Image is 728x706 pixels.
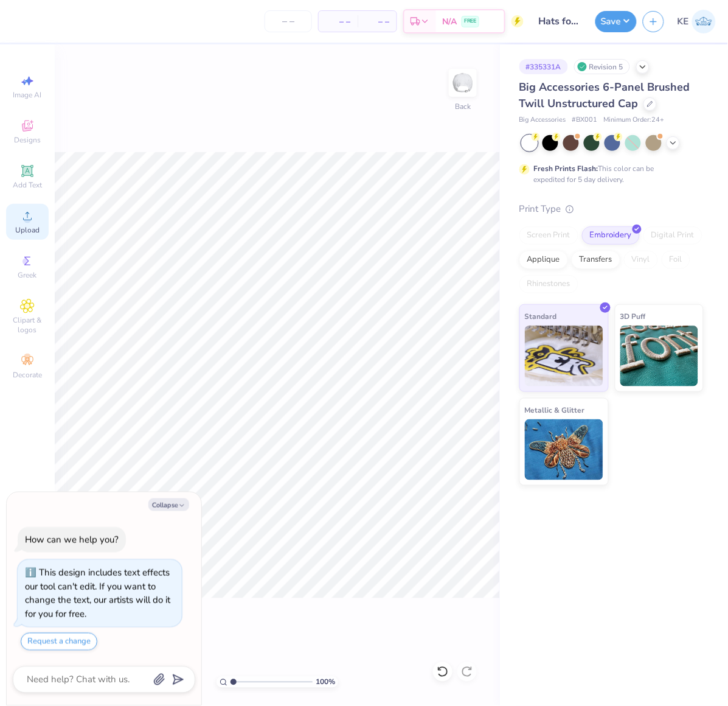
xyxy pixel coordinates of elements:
[6,315,49,335] span: Clipart & logos
[534,163,684,185] div: This color can be expedited for 5 day delivery.
[525,310,557,323] span: Standard
[25,534,119,546] div: How can we help you?
[692,10,716,33] img: Kent Everic Delos Santos
[525,404,585,416] span: Metallic & Glitter
[530,9,589,33] input: Untitled Design
[519,226,578,245] div: Screen Print
[662,251,690,269] div: Foil
[25,567,170,620] div: This design includes text effects our tool can't edit. If you want to change the text, our artist...
[643,226,702,245] div: Digital Print
[574,59,630,74] div: Revision 5
[265,10,312,32] input: – –
[464,17,477,26] span: FREE
[525,419,603,480] img: Metallic & Glitter
[604,115,665,125] span: Minimum Order: 24 +
[519,202,704,216] div: Print Type
[582,226,640,245] div: Embroidery
[525,326,603,386] img: Standard
[595,11,637,32] button: Save
[13,370,42,380] span: Decorate
[365,15,389,28] span: – –
[620,326,699,386] img: 3D Puff
[624,251,658,269] div: Vinyl
[316,677,335,688] span: 100 %
[455,101,471,112] div: Back
[678,10,716,33] a: KE
[519,59,568,74] div: # 335331A
[451,71,475,95] img: Back
[15,225,40,235] span: Upload
[519,80,690,111] span: Big Accessories 6-Panel Brushed Twill Unstructured Cap
[572,251,620,269] div: Transfers
[678,15,689,29] span: KE
[148,498,189,511] button: Collapse
[13,180,42,190] span: Add Text
[14,135,41,145] span: Designs
[572,115,598,125] span: # BX001
[534,164,598,173] strong: Fresh Prints Flash:
[326,15,350,28] span: – –
[519,115,566,125] span: Big Accessories
[519,251,568,269] div: Applique
[519,275,578,293] div: Rhinestones
[620,310,646,323] span: 3D Puff
[442,15,457,28] span: N/A
[13,90,42,100] span: Image AI
[18,270,37,280] span: Greek
[21,633,97,651] button: Request a change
